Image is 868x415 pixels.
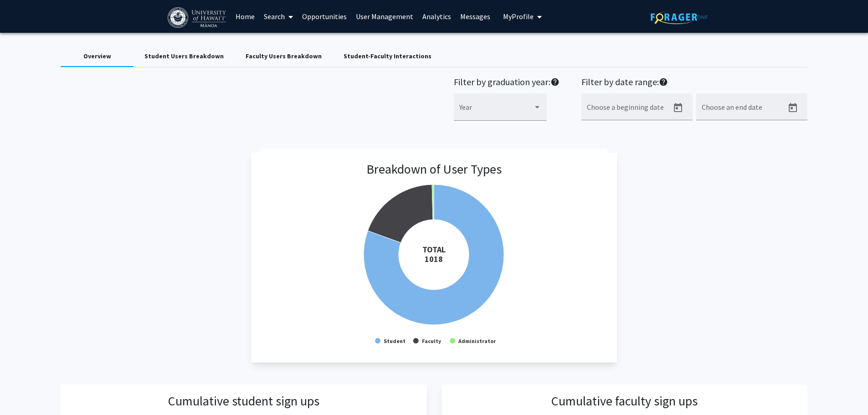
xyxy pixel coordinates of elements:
[550,77,560,87] mat-icon: help
[83,51,111,61] div: Overview
[298,0,351,32] a: Opportunities
[659,77,668,87] mat-icon: help
[7,374,39,408] iframe: Chat
[458,338,496,344] text: Administrator
[366,162,502,177] h3: Breakdown of User Types
[454,77,560,90] h2: Filter by graduation year:
[246,51,322,61] div: Faculty Users Breakdown
[168,7,228,28] img: University of Hawaiʻi at Mānoa Logo
[344,51,431,61] div: Student-Faculty Interactions
[503,12,534,21] span: My Profile
[651,10,708,24] img: ForagerOne Logo
[422,244,445,264] tspan: TOTAL 1018
[669,99,687,117] button: Open calendar
[418,0,456,32] a: Analytics
[456,0,495,32] a: Messages
[784,99,802,117] button: Open calendar
[259,0,298,32] a: Search
[551,394,698,409] h3: Cumulative faculty sign ups
[422,338,442,344] text: Faculty
[581,77,807,90] h2: Filter by date range:
[168,394,319,409] h3: Cumulative student sign ups
[384,338,406,344] text: Student
[351,0,418,32] a: User Management
[144,51,224,61] div: Student Users Breakdown
[231,0,259,32] a: Home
